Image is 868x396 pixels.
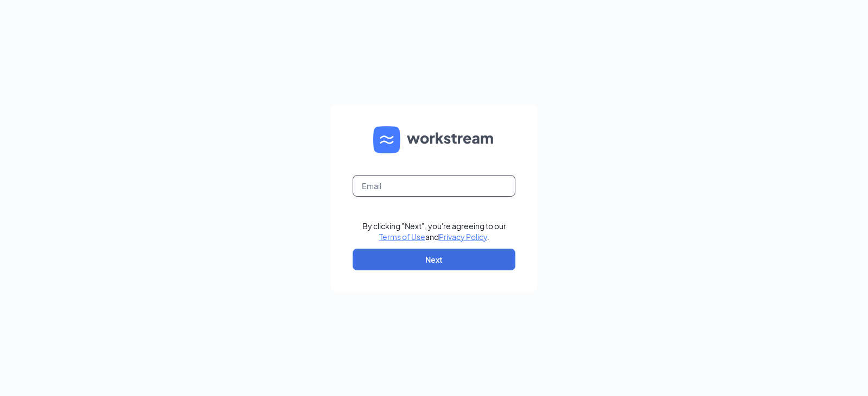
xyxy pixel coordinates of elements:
img: WS logo and Workstream text [373,126,495,153]
a: Terms of Use [379,232,425,242]
button: Next [353,249,515,270]
a: Privacy Policy [439,232,487,242]
div: By clicking "Next", you're agreeing to our and . [362,220,506,242]
input: Email [353,175,515,197]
